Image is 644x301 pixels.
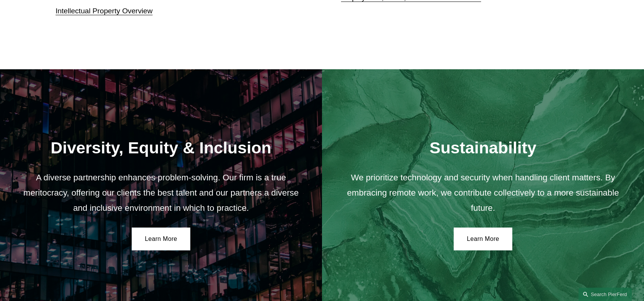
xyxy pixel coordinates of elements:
h2: Diversity, Equity & Inclusion [19,138,303,158]
a: Intellectual Property Overview [56,7,153,15]
p: A diverse partnership enhances problem-solving. Our firm is a true meritocracy, offering our clie... [19,170,303,216]
a: Learn More [132,228,191,250]
a: Search this site [579,288,632,301]
h2: Sustainability [341,138,625,158]
p: We prioritize technology and security when handling client matters. By embracing remote work, we ... [341,170,625,216]
a: Learn More [454,228,513,250]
